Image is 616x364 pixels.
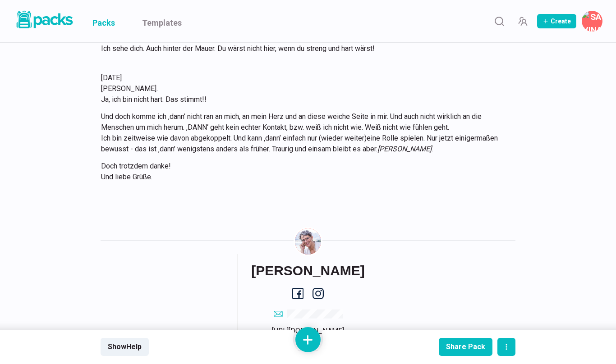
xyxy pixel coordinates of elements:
[292,288,303,299] a: facebook
[101,338,149,356] button: ShowHelp
[295,228,321,255] img: Savina Tilmann
[14,9,74,30] img: Packs logo
[377,145,432,153] em: [PERSON_NAME]
[537,14,576,28] button: Create Pack
[446,342,485,351] div: Share Pack
[313,288,324,299] a: instagram
[101,32,504,54] p: [DATE] Ich sehe dich. Auch hinter der Mauer. Du wärst nicht hier, wenn du streng und hart wärst!
[101,161,504,182] p: Doch trotzdem danke! Und liebe Grüße.
[101,111,504,155] p: Und doch komme ich ‚dann’ nicht ran an mich, an mein Herz und an diese weiche Seite in mir. Und a...
[582,11,602,32] button: Savina Tilmann
[439,338,492,356] button: Share Pack
[251,263,365,279] h6: [PERSON_NAME]
[497,338,515,356] button: actions
[14,9,74,33] a: Packs logo
[101,73,504,105] p: [DATE] [PERSON_NAME]. Ja, ich bin nicht hart. Das stimmt!!
[514,12,532,30] button: Manage Team Invites
[274,308,343,319] a: email
[490,12,508,30] button: Search
[272,327,344,335] a: [URL][DOMAIN_NAME]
